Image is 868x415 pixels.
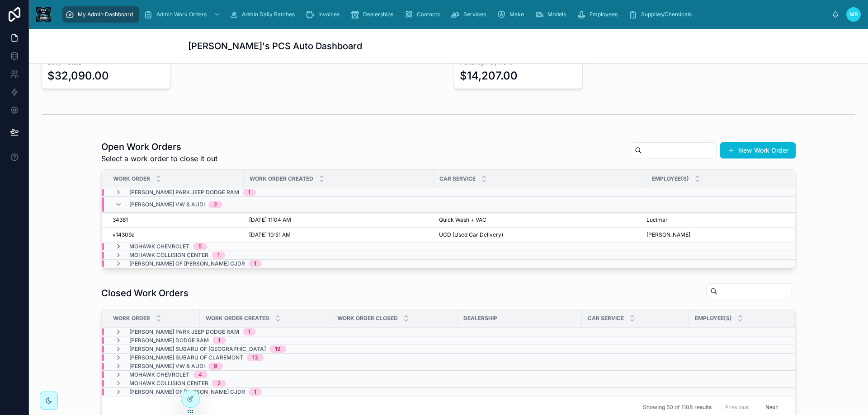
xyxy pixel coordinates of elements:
[574,6,624,23] a: Employees
[448,6,492,23] a: Services
[214,201,217,208] div: 2
[759,400,784,414] button: Next
[590,11,618,18] span: Employees
[129,243,189,250] span: Mohawk Chevrolet
[463,11,486,18] span: Services
[337,315,398,322] span: Work Order Closed
[249,216,428,224] a: [DATE] 11:04 AM
[129,380,208,387] span: Mohawk Collision Center
[62,6,139,23] a: My Admin Dashboard
[641,11,692,18] span: Supplies/Chemicals
[226,6,301,23] a: Admin Daily Batches
[532,6,572,23] a: Models
[463,315,497,322] span: Dealership
[626,6,698,23] a: Supplies/Chemicals
[303,6,346,23] a: Invoices
[439,231,503,238] span: UCD (Used Car Delivery)
[547,11,566,18] span: Models
[129,363,205,370] span: [PERSON_NAME] VW & Audi
[249,231,428,238] a: [DATE] 10:51 AM
[249,216,291,224] span: [DATE] 11:04 AM
[249,231,291,238] span: [DATE] 10:51 AM
[36,7,51,22] img: App logo
[47,69,109,83] div: $32,090.00
[248,328,250,336] div: 1
[849,11,858,18] span: MB
[129,189,239,196] span: [PERSON_NAME] Park Jeep Dodge Ram
[494,6,530,23] a: Make
[254,388,256,396] div: 1
[113,231,238,238] a: v14309a
[113,216,238,224] a: 34381
[248,189,250,196] div: 1
[188,40,362,52] h1: [PERSON_NAME]'s PCS Auto Dashboard
[101,153,217,164] span: Select a work order to close it out
[417,11,440,18] span: Contacts
[250,175,313,182] span: Work Order Created
[218,337,220,344] div: 1
[129,252,208,259] span: Mohawk Collision Center
[439,231,641,238] a: UCD (Used Car Delivery)
[113,231,135,238] span: v14309a
[439,216,486,224] span: Quick Wash + VAC
[129,345,266,353] span: [PERSON_NAME] Subaru of [GEOGRAPHIC_DATA]
[695,315,732,322] span: Employee(s)
[129,354,243,361] span: [PERSON_NAME] Subaru of Claremont
[129,201,205,208] span: [PERSON_NAME] VW & Audi
[720,142,796,159] button: New Work Order
[252,354,258,361] div: 13
[113,315,150,322] span: Work Order
[348,6,400,23] a: Dealerships
[113,175,150,182] span: Work Order
[129,337,209,344] span: [PERSON_NAME] Dodge Ram
[113,216,128,224] span: 34381
[129,371,189,378] span: Mohawk Chevrolet
[129,388,245,396] span: [PERSON_NAME] of [PERSON_NAME] CJDR
[101,287,189,299] h1: Closed Work Orders
[588,315,624,322] span: Car Service
[439,216,641,224] a: Quick Wash + VAC
[129,328,239,336] span: [PERSON_NAME] Park Jeep Dodge Ram
[217,252,220,259] div: 1
[242,11,295,18] span: Admin Daily Batches
[58,5,832,24] div: scrollable content
[646,231,690,238] span: [PERSON_NAME]
[206,315,269,322] span: Work Order Created
[198,371,202,378] div: 4
[254,260,256,267] div: 1
[643,404,712,411] span: Showing 50 of 1108 results
[198,243,202,250] div: 5
[275,345,281,353] div: 19
[129,260,245,267] span: [PERSON_NAME] of [PERSON_NAME] CJDR
[509,11,524,18] span: Make
[318,11,340,18] span: Invoices
[652,175,689,182] span: Employee(s)
[78,11,133,18] span: My Admin Dashboard
[363,11,393,18] span: Dealerships
[141,6,225,23] a: Admin Work Orders
[401,6,446,23] a: Contacts
[214,363,217,370] div: 9
[646,216,668,224] span: Lucimar
[646,231,783,238] a: [PERSON_NAME]
[460,69,518,83] div: $14,207.00
[101,140,217,153] h1: Open Work Orders
[217,380,221,387] div: 2
[646,216,783,224] a: Lucimar
[439,175,476,182] span: Car Service
[156,11,207,18] span: Admin Work Orders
